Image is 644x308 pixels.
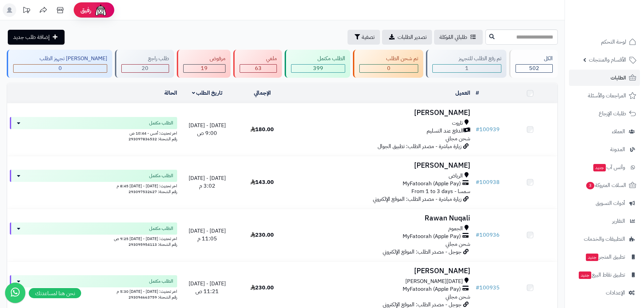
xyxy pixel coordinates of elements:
[446,135,470,143] span: شحن مجاني
[569,195,640,211] a: أدوات التسويق
[455,89,470,97] a: العميل
[569,141,640,158] a: المدونة
[508,50,559,78] a: الكل502
[569,34,640,50] a: لوحة التحكم
[529,64,539,72] span: 502
[149,120,173,126] span: الطلب مكتمل
[425,50,508,78] a: تم رفع الطلب للتجهيز 1
[128,241,177,247] span: رقم الشحنة: 293095954113
[599,109,626,118] span: طلبات الإرجاع
[403,285,461,293] span: MyFatoorah (Apple Pay)
[476,284,500,292] a: #100935
[476,284,479,292] span: #
[251,178,274,186] span: 143.00
[601,37,626,47] span: لوحة التحكم
[149,172,173,179] span: الطلب مكتمل
[433,65,501,72] div: 1
[611,73,626,82] span: الطلبات
[606,288,625,298] span: الإعدادات
[476,178,500,186] a: #100938
[362,33,375,41] span: تصفية
[189,280,226,295] span: [DATE] - [DATE] 11:21 ص
[598,19,638,33] img: logo-2.png
[446,293,470,301] span: شحن مجاني
[403,233,461,240] span: MyFatoorah (Apple Pay)
[192,89,223,97] a: تاريخ الطلب
[183,55,225,63] div: مرفوض
[427,127,463,135] span: الدفع عند التسليم
[14,65,107,72] div: 0
[439,33,467,41] span: طلباتي المُوكلة
[58,64,62,72] span: 0
[569,285,640,301] a: الإعدادات
[373,195,461,203] span: زيارة مباشرة - مصدر الطلب: الموقع الإلكتروني
[446,240,470,248] span: شحن مجاني
[578,270,625,280] span: تطبيق نقاط البيع
[569,213,640,229] a: التقارير
[121,55,169,63] div: طلب راجع
[149,225,173,232] span: الطلب مكتمل
[10,182,177,189] div: اخر تحديث: [DATE] - [DATE] 8:45 م
[569,159,640,175] a: وآتس آبجديد
[586,254,598,261] span: جديد
[348,30,380,45] button: تصفية
[596,198,625,208] span: أدوات التسويق
[403,180,461,188] span: MyFatoorah (Apple Pay)
[13,33,50,41] span: إضافة طلب جديد
[232,50,283,78] a: ملغي 63
[254,89,271,97] a: الإجمالي
[142,64,148,72] span: 20
[13,55,107,63] div: [PERSON_NAME] تجهيز الطلب
[569,88,640,104] a: المراجعات والأسئلة
[189,227,226,243] span: [DATE] - [DATE] 11:05 م
[240,55,277,63] div: ملغي
[569,177,640,193] a: السلات المتروكة3
[189,121,226,137] span: [DATE] - [DATE] 9:00 ص
[610,145,625,154] span: المدونة
[291,65,345,72] div: 399
[398,33,427,41] span: تصدير الطلبات
[175,50,232,78] a: مرفوض 19
[476,89,479,97] a: #
[476,125,500,134] a: #100939
[476,231,500,239] a: #100936
[589,55,626,65] span: الأقسام والمنتجات
[292,162,470,169] h3: [PERSON_NAME]
[434,30,483,45] a: طلباتي المُوكلة
[164,89,177,97] a: الحالة
[569,105,640,122] a: طلبات الإرجاع
[405,278,463,285] span: [DATE][PERSON_NAME]
[516,55,553,63] div: الكل
[251,231,274,239] span: 230.00
[612,216,625,226] span: التقارير
[586,182,594,189] span: 3
[448,225,463,233] span: الجموم
[612,127,625,136] span: العملاء
[593,164,606,171] span: جديد
[114,50,175,78] a: طلب راجع 20
[465,64,469,72] span: 1
[579,271,591,279] span: جديد
[588,91,626,100] span: المراجعات والأسئلة
[569,249,640,265] a: تطبيق المتجرجديد
[449,172,463,180] span: الرياض
[360,65,418,72] div: 0
[189,174,226,190] span: [DATE] - [DATE] 3:02 م
[10,287,177,294] div: اخر تحديث: [DATE] - [DATE] 5:30 م
[128,294,177,300] span: رقم الشحنة: 293094663759
[432,55,501,63] div: تم رفع الطلب للتجهيز
[240,65,277,72] div: 63
[10,235,177,242] div: اخر تحديث: [DATE] - [DATE] 9:25 ص
[569,123,640,140] a: العملاء
[94,3,108,17] img: ai-face.png
[255,64,262,72] span: 63
[586,181,626,190] span: السلات المتروكة
[8,30,65,45] a: إضافة طلب جديد
[10,129,177,136] div: اخر تحديث: أمس - 10:44 ص
[352,50,424,78] a: تم شحن الطلب 0
[283,50,352,78] a: الطلب مكتمل 399
[128,136,177,142] span: رقم الشحنة: 293097836532
[292,109,470,117] h3: [PERSON_NAME]
[452,119,463,127] span: تاروت
[476,125,479,134] span: #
